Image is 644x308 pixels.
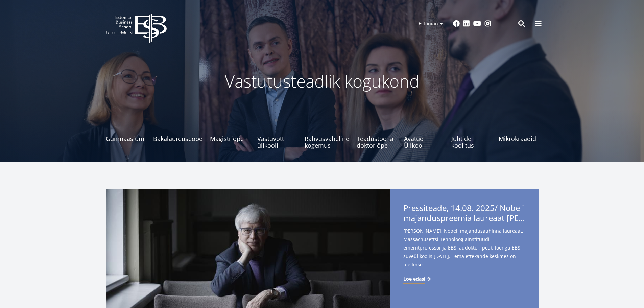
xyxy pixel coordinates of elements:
[257,122,297,149] a: Vastuvõtt ülikooli
[403,213,525,223] span: majanduspreemia laureaat [PERSON_NAME] esineb EBSi suveülikoolis
[403,203,525,225] span: Pressiteade, 14.08. 2025/ Nobeli
[451,135,491,149] span: Juhtide koolitus
[153,135,202,142] span: Bakalaureuseõpe
[453,20,460,27] a: Facebook
[153,122,202,149] a: Bakalaureuseõpe
[473,20,481,27] a: Youtube
[106,122,146,149] a: Gümnaasium
[210,135,250,142] span: Magistriõpe
[210,122,250,149] a: Magistriõpe
[106,135,146,142] span: Gümnaasium
[143,71,501,91] p: Vastutusteadlik kogukond
[357,122,397,149] a: Teadustöö ja doktoriõpe
[404,122,444,149] a: Avatud Ülikool
[451,122,491,149] a: Juhtide koolitus
[499,122,539,149] a: Mikrokraadid
[305,135,349,149] span: Rahvusvaheline kogemus
[403,227,525,280] span: [PERSON_NAME], Nobeli majandusauhinna laureaat, Massachusettsi Tehnoloogiainstituudi emeriitprofe...
[484,20,491,27] a: Instagram
[403,276,425,282] span: Loe edasi
[305,122,349,149] a: Rahvusvaheline kogemus
[357,135,397,149] span: Teadustöö ja doktoriõpe
[463,20,470,27] a: Linkedin
[404,135,444,149] span: Avatud Ülikool
[499,135,539,142] span: Mikrokraadid
[403,276,432,282] a: Loe edasi
[257,135,297,149] span: Vastuvõtt ülikooli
